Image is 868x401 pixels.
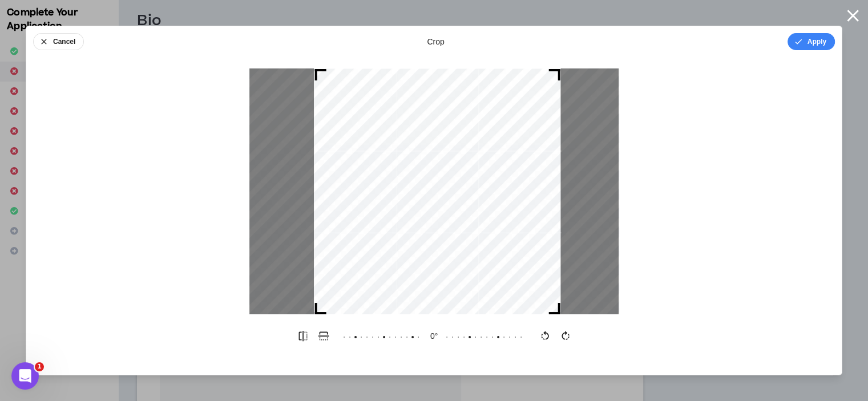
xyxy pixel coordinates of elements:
[11,362,39,390] iframe: Intercom live chat
[33,33,84,50] button: Cancel
[35,362,44,371] span: 1
[423,330,446,342] output: 0 °
[788,33,835,50] button: Apply
[427,36,444,47] div: crop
